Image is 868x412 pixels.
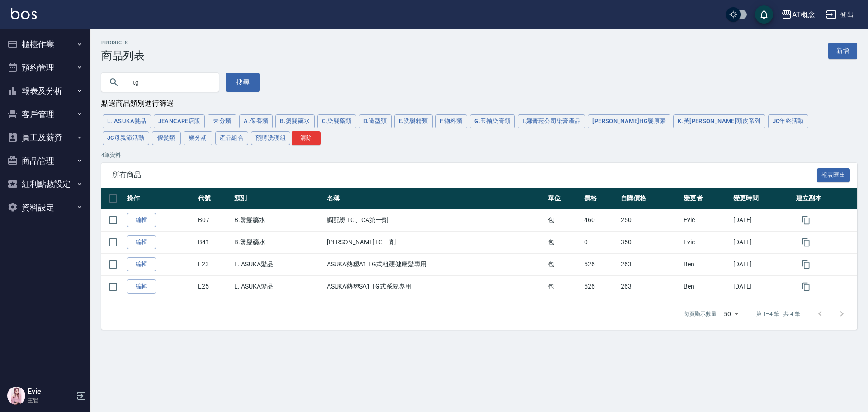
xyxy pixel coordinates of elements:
p: 第 1–4 筆 共 4 筆 [756,310,800,318]
span: 所有商品 [112,170,817,180]
a: 編輯 [127,235,156,249]
button: JeanCare店販 [154,114,205,128]
button: D.造型類 [359,114,392,128]
td: Ben [681,275,731,298]
button: 搜尋 [226,73,260,92]
td: L25 [196,275,232,298]
td: L. ASUKA髮品 [232,275,325,298]
td: 263 [618,253,681,275]
button: F.物料類 [435,114,467,128]
button: 清除 [292,131,321,145]
button: save [755,5,773,24]
img: Logo [11,8,37,19]
td: 0 [582,231,618,253]
button: JC年終活動 [768,114,808,128]
th: 建立副本 [794,188,857,209]
p: 每頁顯示數量 [684,310,717,318]
h5: Evie [28,387,74,396]
th: 操作 [125,188,196,209]
th: 自購價格 [618,188,681,209]
td: Ben [681,253,731,275]
a: 編輯 [127,213,156,227]
th: 名稱 [325,188,546,209]
button: 預約管理 [4,56,87,80]
div: 點選商品類別進行篩選 [101,99,857,109]
button: 櫃檯作業 [4,33,87,56]
img: Person [7,387,25,405]
button: 資料設定 [4,196,87,219]
a: 編輯 [127,257,156,271]
td: [DATE] [731,231,794,253]
button: [PERSON_NAME]HG髮原素 [588,114,670,128]
th: 單位 [546,188,582,209]
td: ASUKA熱塑A1 TG式粗硬健康髮專用 [325,253,546,275]
div: 50 [720,302,742,326]
td: 460 [582,209,618,231]
td: B07 [196,209,232,231]
td: Evie [681,209,731,231]
td: 526 [582,253,618,275]
td: [PERSON_NAME]TG一劑 [325,231,546,253]
button: 紅利點數設定 [4,172,87,196]
p: 主管 [28,396,74,404]
button: 假髮類 [152,131,181,145]
button: C.染髮藥類 [317,114,356,128]
button: 樂分期 [184,131,212,145]
th: 變更時間 [731,188,794,209]
button: JC母親節活動 [103,131,149,145]
td: 包 [546,253,582,275]
td: B41 [196,231,232,253]
td: ASUKA熱塑SA1 TG式系統專用 [325,275,546,298]
button: 未分類 [208,114,236,128]
h3: 商品列表 [101,49,145,62]
button: I.娜普菈公司染膏產品 [518,114,585,128]
h2: Products [101,40,145,46]
button: 客戶管理 [4,103,87,126]
td: 526 [582,275,618,298]
th: 變更者 [681,188,731,209]
div: AT概念 [792,9,815,20]
td: B.燙髮藥水 [232,231,325,253]
button: 登出 [822,6,857,23]
a: 新增 [828,43,857,59]
th: 代號 [196,188,232,209]
td: [DATE] [731,253,794,275]
a: 報表匯出 [817,170,850,179]
td: B.燙髮藥水 [232,209,325,231]
td: 263 [618,275,681,298]
button: E.洗髮精類 [394,114,433,128]
button: 商品管理 [4,149,87,173]
button: L. ASUKA髮品 [103,114,151,128]
button: K.芙[PERSON_NAME]頭皮系列 [673,114,765,128]
button: G.玉袖染膏類 [470,114,515,128]
th: 類別 [232,188,325,209]
button: AT概念 [778,5,819,24]
th: 價格 [582,188,618,209]
button: 報表匯出 [817,168,850,182]
a: 編輯 [127,279,156,294]
button: B.燙髮藥水 [275,114,314,128]
td: 350 [618,231,681,253]
td: 250 [618,209,681,231]
button: 產品組合 [215,131,249,145]
button: A.保養類 [239,114,273,128]
button: 員工及薪資 [4,126,87,149]
button: 報表及分析 [4,79,87,103]
p: 4 筆資料 [101,151,857,159]
td: Evie [681,231,731,253]
td: 包 [546,275,582,298]
td: 包 [546,209,582,231]
button: 預購洗護組 [251,131,290,145]
td: L23 [196,253,232,275]
td: [DATE] [731,275,794,298]
td: L. ASUKA髮品 [232,253,325,275]
td: 包 [546,231,582,253]
td: 調配燙 TG、CA第一劑 [325,209,546,231]
input: 搜尋關鍵字 [127,70,212,95]
td: [DATE] [731,209,794,231]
